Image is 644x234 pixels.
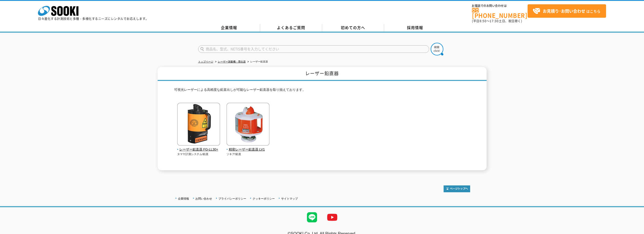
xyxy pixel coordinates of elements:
[533,7,600,15] span: はこちら
[226,152,270,156] p: ソキア/鉛直
[198,24,260,32] a: 企業情報
[322,207,342,227] img: YouTube
[177,152,220,156] p: タマヤ計測システム/鉛直
[198,60,213,63] a: トップページ
[158,67,487,81] h1: レーザー鉛直器
[177,147,220,152] span: レーザー鉛直器 FG-LL30+
[226,147,270,152] span: 精密レーザー鉛直器 LV1
[246,59,268,65] li: レーザー鉛直器
[490,19,499,23] span: 17:30
[528,4,606,18] a: お見積り･お問い合わせはこちら
[177,103,220,147] img: レーザー鉛直器 FG-LL30+
[253,197,275,200] a: クッキーポリシー
[178,197,189,200] a: 企業情報
[177,142,220,152] a: レーザー鉛直器 FG-LL30+
[472,4,528,7] span: お電話でのお問い合わせは
[226,103,269,147] img: 精密レーザー鉛直器 LV1
[341,25,365,30] span: 初めての方へ
[226,142,270,152] a: 精密レーザー鉛直器 LV1
[38,17,149,20] p: 日々進化する計測技術と多種・多様化するニーズにレンタルでお応えします。
[302,207,322,227] img: LINE
[195,197,212,200] a: お問い合わせ
[322,24,384,32] a: 初めての方へ
[218,197,246,200] a: プライバシーポリシー
[472,19,522,23] span: (平日 ～ 土日、祝日除く)
[543,8,585,14] strong: お見積り･お問い合わせ
[384,24,446,32] a: 採用情報
[260,24,322,32] a: よくあるご質問
[174,87,470,95] p: 可視光レーザーによる高精度な鉛直出しが可能なレーザー鉛直器を取り揃えております。
[472,8,528,18] a: [PHONE_NUMBER]
[198,45,429,53] input: 商品名、型式、NETIS番号を入力してください
[218,60,246,63] a: レーザー測量機・墨出器
[281,197,298,200] a: サイトマップ
[431,43,443,55] img: btn_search.png
[480,19,487,23] span: 8:50
[444,185,470,192] img: トップページへ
